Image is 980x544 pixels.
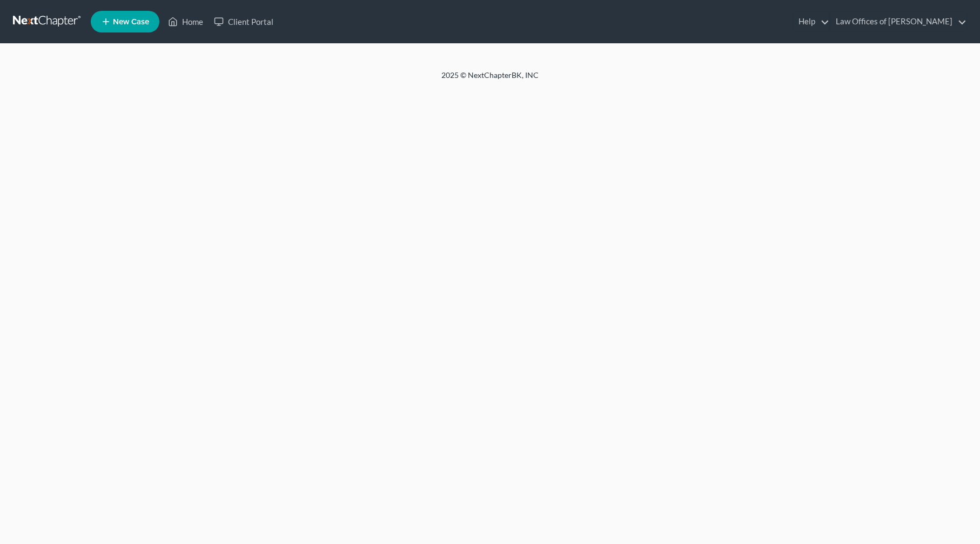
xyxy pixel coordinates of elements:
[163,12,209,31] a: Home
[209,12,279,31] a: Client Portal
[91,11,159,32] new-legal-case-button: New Case
[830,12,966,31] a: Law Offices of [PERSON_NAME]
[182,70,798,89] div: 2025 © NextChapterBK, INC
[793,12,829,31] a: Help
